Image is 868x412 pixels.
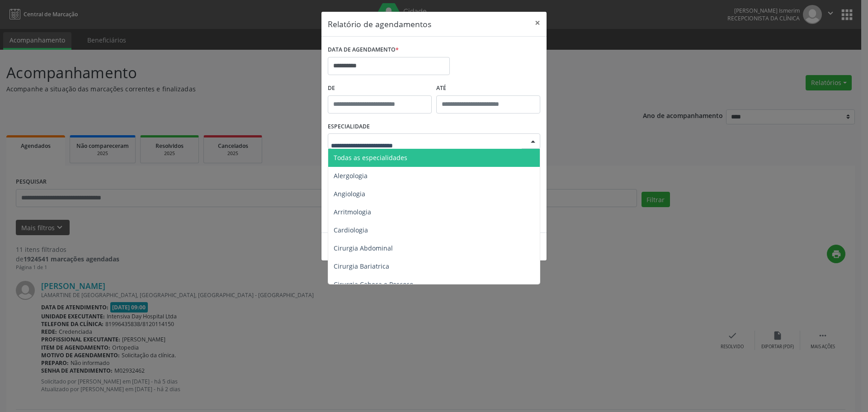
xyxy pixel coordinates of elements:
span: Alergologia [334,171,368,180]
span: Angiologia [334,189,365,198]
span: Cirurgia Bariatrica [334,262,389,270]
span: Cardiologia [334,226,368,234]
label: ATÉ [436,81,540,95]
h5: Relatório de agendamentos [328,18,431,30]
span: Todas as especialidades [334,153,407,162]
span: Arritmologia [334,208,371,216]
span: Cirurgia Abdominal [334,244,393,252]
button: Close [528,12,547,34]
label: De [328,81,432,95]
label: ESPECIALIDADE [328,120,370,134]
span: Cirurgia Cabeça e Pescoço [334,280,413,289]
label: DATA DE AGENDAMENTO [328,43,399,57]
